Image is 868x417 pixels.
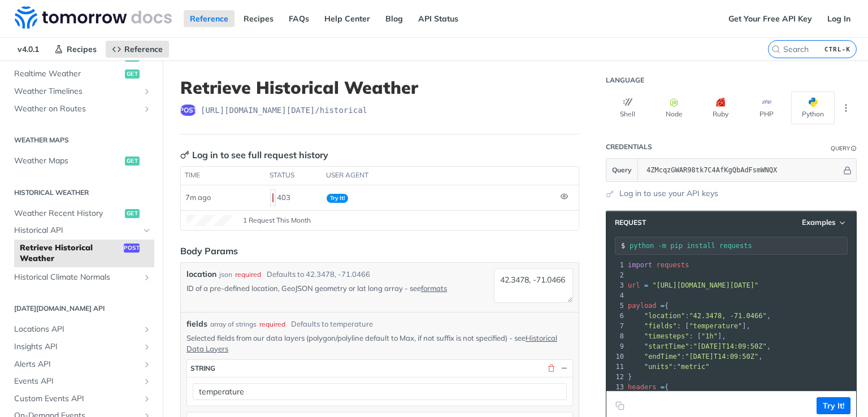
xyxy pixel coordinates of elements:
[8,66,154,82] a: Realtime Weatherget
[722,10,818,27] a: Get Your Free API Key
[628,363,710,371] span: :
[8,338,154,355] a: Insights APIShow subpages for Insights API
[606,92,649,124] button: Shell
[606,142,652,151] div: Credentials
[186,333,557,353] a: Historical Data Layers
[106,41,169,58] a: Reference
[606,159,638,181] button: Query
[652,281,758,289] span: "[URL][DOMAIN_NAME][DATE]"
[14,324,140,335] span: Locations API
[619,188,718,199] a: Log in to use your API keys
[8,153,154,170] a: Weather Mapsget
[745,92,788,124] button: PHP
[186,333,573,353] p: Selected fields from our data layers (polygon/polyline default to Max, if not suffix is not speci...
[606,260,626,270] div: 1
[14,225,140,236] span: Historical API
[142,87,151,96] button: Show subpages for Weather Timelines
[644,312,685,320] span: "location"
[125,69,140,79] span: get
[644,363,673,371] span: "units"
[644,332,689,340] span: "timesteps"
[48,41,103,58] a: Recipes
[817,397,850,414] button: Try It!
[322,167,556,185] th: user agent
[318,10,376,27] a: Help Center
[291,319,373,330] div: Defaults to temperature
[14,208,122,219] span: Weather Recent History
[412,10,465,27] a: API Status
[606,76,644,85] div: Language
[210,319,257,329] div: array of strings
[181,167,266,185] th: time
[14,68,122,80] span: Realtime Weather
[606,301,626,311] div: 5
[798,217,850,228] button: Examples
[14,155,122,167] span: Weather Maps
[184,10,235,27] a: Reference
[186,215,232,226] canvas: Line Graph
[628,302,669,310] span: {
[628,342,771,350] span: : ,
[186,283,489,293] p: ID of a pre-defined location, GeoJSON geometry or lat long array - see
[142,360,151,369] button: Show subpages for Alerts API
[142,273,151,282] button: Show subpages for Historical Climate Normals
[8,356,154,373] a: Alerts APIShow subpages for Alerts API
[685,353,758,360] span: "[DATE]T14:09:50Z"
[606,311,626,321] div: 6
[609,218,646,227] span: Request
[14,86,140,97] span: Weather Timelines
[8,321,154,338] a: Locations APIShow subpages for Locations API
[546,363,556,373] button: Delete
[822,44,853,55] kbd: CTRL-K
[327,194,348,203] span: Try It!
[379,10,409,27] a: Blog
[677,363,710,371] span: "metric"
[606,382,626,392] div: 13
[628,261,652,269] span: import
[142,105,151,114] button: Show subpages for Weather on Routes
[641,159,841,181] input: apikey
[606,321,626,331] div: 7
[14,103,140,115] span: Weather on Routes
[235,270,261,280] div: required
[186,268,216,280] label: location
[125,157,140,166] span: get
[259,319,285,329] div: required
[11,41,45,58] span: v4.0.1
[652,92,696,124] button: Node
[124,244,140,253] span: post
[628,312,771,320] span: : ,
[283,10,315,27] a: FAQs
[689,312,766,320] span: "42.3478, -71.0466"
[124,44,163,54] span: Reference
[243,215,311,225] span: 1 Request This Month
[180,77,579,98] h1: Retrieve Historical Weather
[8,101,154,118] a: Weather on RoutesShow subpages for Weather on Routes
[187,360,572,377] button: string
[661,302,665,310] span: =
[180,244,238,258] div: Body Params
[606,351,626,362] div: 10
[67,44,97,54] span: Recipes
[831,144,850,153] div: Query
[14,240,154,267] a: Retrieve Historical Weatherpost
[14,272,140,283] span: Historical Climate Normals
[628,353,763,360] span: : ,
[628,322,750,330] span: : [ ],
[612,397,628,414] button: Copy to clipboard
[8,303,154,314] h2: [DATE][DOMAIN_NAME] API
[644,353,681,360] span: "endTime"
[15,6,172,29] img: Tomorrow.io Weather API Docs
[628,302,657,310] span: payload
[142,342,151,351] button: Show subpages for Insights API
[8,83,154,100] a: Weather TimelinesShow subpages for Weather Timelines
[701,332,718,340] span: "1h"
[606,280,626,290] div: 3
[606,372,626,382] div: 12
[272,193,274,202] span: 403
[142,377,151,386] button: Show subpages for Events API
[186,318,207,330] span: fields
[644,342,689,350] span: "startTime"
[606,290,626,301] div: 4
[831,144,857,153] div: QueryInformation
